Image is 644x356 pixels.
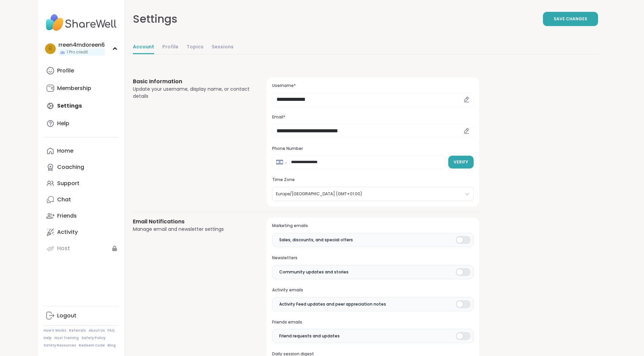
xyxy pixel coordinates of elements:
a: Activity [44,224,119,240]
div: Help [57,120,69,127]
a: Chat [44,192,119,208]
a: Safety Policy [81,336,105,340]
div: Profile [57,67,74,74]
div: Support [57,180,79,187]
a: Coaching [44,159,119,175]
a: Logout [44,308,119,324]
div: Home [57,147,73,155]
a: Support [44,175,119,192]
a: Help [44,336,52,340]
h3: Newsletters [272,255,473,261]
a: How It Works [44,328,66,333]
span: Friend requests and updates [279,333,340,339]
span: r [49,44,52,53]
span: Community updates and stories [279,269,349,275]
div: Friends [57,212,77,220]
span: Save Changes [554,16,587,22]
button: Verify [448,156,474,169]
a: Account [133,41,154,54]
h3: Phone Number [272,146,473,152]
span: Sales, discounts, and special offers [279,237,353,243]
h3: Marketing emails [272,223,473,229]
div: rreen4mdoreen6 [58,41,105,49]
a: Sessions [212,41,234,54]
div: Logout [57,312,76,319]
h3: Friends emails [272,319,473,325]
a: Host [44,240,119,257]
a: Home [44,143,119,159]
div: Coaching [57,163,84,171]
a: Host Training [54,336,79,340]
img: ShareWell Nav Logo [44,11,119,35]
h3: Time Zone [272,177,473,183]
a: Help [44,115,119,132]
a: Topics [187,41,204,54]
a: Referrals [69,328,86,333]
a: Safety Resources [44,343,76,348]
span: Verify [454,159,468,165]
a: Redeem Code [79,343,105,348]
button: Save Changes [543,12,598,26]
span: Activity Feed updates and peer appreciation notes [279,301,386,307]
div: Manage email and newsletter settings [133,226,251,233]
h3: Email* [272,114,473,120]
div: Chat [57,196,71,203]
a: Friends [44,208,119,224]
h3: Basic Information [133,77,251,86]
span: 1 Pro credit [67,49,88,55]
div: Membership [57,85,91,92]
h3: Email Notifications [133,218,251,226]
a: Blog [108,343,116,348]
h3: Username* [272,83,473,89]
div: Update your username, display name, or contact details [133,86,251,100]
a: Profile [44,63,119,79]
a: FAQ [108,328,115,333]
div: Activity [57,228,78,236]
div: Host [57,245,70,252]
a: Profile [162,41,178,54]
a: About Us [89,328,105,333]
h3: Activity emails [272,287,473,293]
a: Membership [44,80,119,96]
div: Settings [133,11,177,27]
